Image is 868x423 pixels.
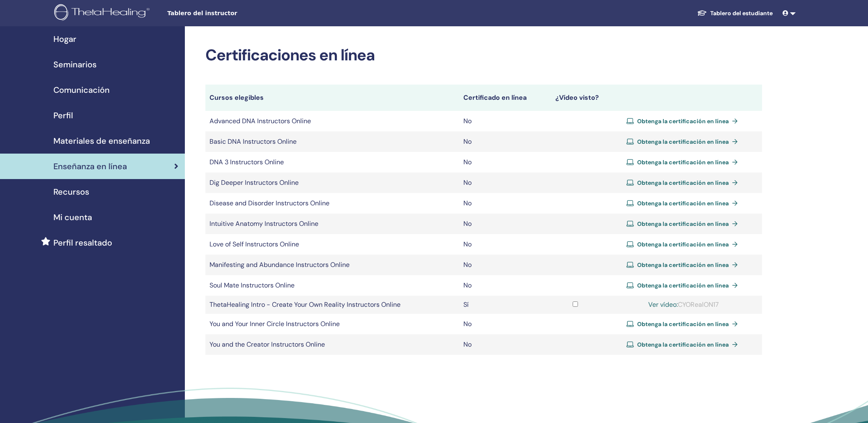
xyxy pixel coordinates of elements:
td: Advanced DNA Instructors Online [205,111,459,131]
td: Dig Deeper Instructors Online [205,172,459,193]
span: Obtenga la certificación en línea [637,261,729,269]
a: Tablero del estudiante [691,6,779,21]
span: Obtenga la certificación en línea [637,179,729,186]
th: ¿Vídeo visto? [545,85,606,111]
span: Obtenga la certificación en línea [637,220,729,228]
span: Obtenga la certificación en línea [637,341,729,348]
td: No [459,334,545,355]
span: Tablero del instructor [167,9,290,18]
a: Obtenga la certificación en línea [626,197,741,209]
td: ThetaHealing Intro - Create Your Own Reality Instructors Online [205,296,459,314]
a: Obtenga la certificación en línea [626,136,741,148]
span: Obtenga la certificación en línea [637,117,729,125]
a: Obtenga la certificación en línea [626,318,741,330]
td: DNA 3 Instructors Online [205,152,459,172]
td: No [459,131,545,152]
img: graduation-cap-white.svg [697,9,707,16]
td: You and Your Inner Circle Instructors Online [205,314,459,334]
span: Obtenga la certificación en línea [637,282,729,289]
td: No [459,234,545,255]
th: Cursos elegibles [205,85,459,111]
span: Obtenga la certificación en línea [637,200,729,207]
td: Basic DNA Instructors Online [205,131,459,152]
div: CYORealON17 [610,300,758,310]
span: Enseñanza en línea [53,160,127,172]
td: No [459,314,545,334]
td: No [459,172,545,193]
td: Disease and Disorder Instructors Online [205,193,459,214]
td: No [459,214,545,234]
h2: Certificaciones en línea [205,46,762,65]
td: Soul Mate Instructors Online [205,275,459,296]
td: Manifesting and Abundance Instructors Online [205,255,459,275]
span: Obtenga la certificación en línea [637,241,729,248]
span: Seminarios [53,58,97,71]
a: Obtenga la certificación en línea [626,177,741,189]
a: Obtenga la certificación en línea [626,238,741,251]
td: No [459,193,545,214]
a: Obtenga la certificación en línea [626,218,741,230]
a: Obtenga la certificación en línea [626,338,741,351]
span: Recursos [53,186,89,198]
span: Obtenga la certificación en línea [637,320,729,328]
td: Sí [459,296,545,314]
a: Obtenga la certificación en línea [626,259,741,271]
span: Comunicación [53,84,110,96]
td: No [459,152,545,172]
td: No [459,275,545,296]
a: Obtenga la certificación en línea [626,156,741,168]
img: logo.png [54,4,152,23]
td: You and the Creator Instructors Online [205,334,459,355]
span: Perfil [53,109,73,122]
span: Hogar [53,33,76,45]
th: Certificado en línea [459,85,545,111]
a: Ver vídeo: [648,300,678,309]
span: Obtenga la certificación en línea [637,159,729,166]
span: Mi cuenta [53,211,92,223]
td: No [459,111,545,131]
a: Obtenga la certificación en línea [626,279,741,292]
td: Love of Self Instructors Online [205,234,459,255]
span: Materiales de enseñanza [53,135,150,147]
span: Perfil resaltado [53,237,112,249]
td: No [459,255,545,275]
td: Intuitive Anatomy Instructors Online [205,214,459,234]
a: Obtenga la certificación en línea [626,115,741,127]
span: Obtenga la certificación en línea [637,138,729,145]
